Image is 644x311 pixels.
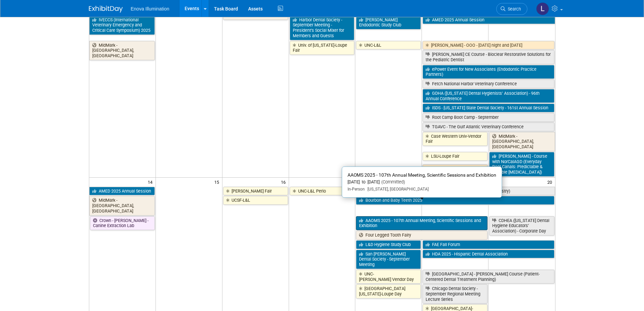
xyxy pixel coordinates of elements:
span: [US_STATE], [GEOGRAPHIC_DATA] [365,187,429,192]
a: Search [496,3,527,15]
a: AMED 2025 Annual Session [89,187,155,196]
a: San [PERSON_NAME] Dental Society - September Meeting [356,250,421,269]
a: Univ. of [US_STATE]-Loupe Fair [290,41,355,55]
a: [GEOGRAPHIC_DATA] - [PERSON_NAME] Course (Patient-Centered Dental Treatment Planning) [423,270,554,284]
a: ePower Event for New Associates (Endodontic Practice Partners) [423,65,554,79]
a: HDA 2025 - Hispanic Dental Association [423,250,554,259]
a: [PERSON_NAME] CE Course - Bioclear Restorative Solutions for the Pediatric Dentist [423,50,554,64]
a: [PERSON_NAME] Endodontic Study Club [356,16,421,29]
a: L&D Hygiene Study Club [356,240,421,249]
a: IVECCS (International Veterinary Emergency and Critical Care Symposium) 2025 [89,16,155,35]
a: MidMark - [GEOGRAPHIC_DATA], [GEOGRAPHIC_DATA] [89,196,155,215]
a: [PERSON_NAME] - OOO - [DATE] night and [DATE] [423,41,554,50]
span: In-Person [348,187,365,192]
a: UNC-L&L Perio [290,187,355,196]
a: Fetch National Harbor Veterinary Conference [423,80,554,88]
span: AAOMS 2025 - 107th Annual Meeting, Scientific Sessions and Exhibition [348,172,496,178]
a: UNC-L&L [356,41,421,50]
div: [DATE] to [DATE] [348,179,496,185]
a: GDHA ([US_STATE] Dental Hygienists’ Association) - 96th Annual Conference [423,89,554,103]
a: Chicago Dental Society - September Regional Meeting Lecture Series [423,284,487,304]
a: Crown - [PERSON_NAME] - Canine Extraction Lab [90,216,155,230]
a: MidMark - [GEOGRAPHIC_DATA], [GEOGRAPHIC_DATA] [89,41,155,60]
span: 14 [147,178,156,186]
a: LSU-Loupe Fair [423,152,487,161]
a: MidMark - [GEOGRAPHIC_DATA], [GEOGRAPHIC_DATA] [489,132,555,151]
a: [PERSON_NAME] Fair [223,187,288,196]
a: FAE Fall Forum [423,240,554,249]
a: AAOMS 2025 - 107th Annual Meeting, Scientific Sessions and Exhibition [356,216,487,230]
a: Four Legged Tooth Fairy [356,231,487,240]
a: [PERSON_NAME] - Course with NorCalAGD (Everyday Root Canals: Predictable & Reliable [MEDICAL_DATA]) [489,152,554,177]
a: Bourbon and Baby Teeth 2025 [356,196,554,205]
a: UNC-[PERSON_NAME] Vendor Day [356,270,421,284]
a: UCSF-L&L [223,196,288,205]
a: ISDS - [US_STATE] State Dental Society - 161st Annual Session [423,104,554,112]
span: 16 [280,178,289,186]
img: Lucas Mlinarcik [536,2,549,15]
a: Harbor Dental Society - September Meeting - President’s Social Mixer for Members and Guests [290,16,355,40]
a: TGAVC - The Gulf Atlantic Veterinary Conference [423,123,554,131]
span: (Committed) [380,179,405,184]
a: CDHEA ([US_STATE] Dental Hygiene Educators’ Association) - Corporate Day [489,216,554,236]
img: ExhibitDay [89,6,123,13]
a: [PERSON_NAME] OOO [423,164,487,173]
a: Root Camp Boot Camp - September [423,113,554,122]
a: [GEOGRAPHIC_DATA][US_STATE]-Loupe Day [356,284,421,298]
span: Enova Illumination [131,6,169,12]
a: Case Western Univ-Vendor Fair [423,132,487,146]
a: AMED 2025 Annual Session [423,16,555,24]
span: 15 [214,178,222,186]
span: 20 [547,178,555,186]
span: Search [505,6,521,12]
